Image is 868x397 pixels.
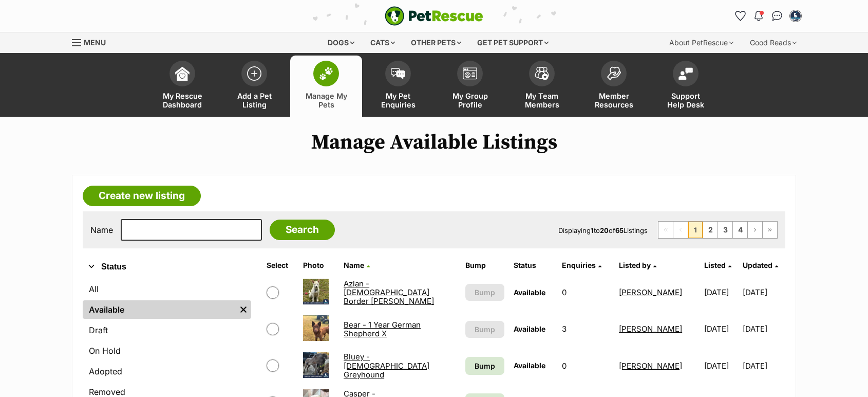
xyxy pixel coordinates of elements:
[475,324,495,335] span: Bump
[678,67,693,80] img: help-desk-icon-fdf02630f3aa405de69fd3d07c3f3aa587a6932b1a1747fa1d2bba05be0121f9.svg
[743,261,778,269] a: Updated
[461,257,508,274] th: Bump
[743,261,772,269] span: Updated
[290,56,362,117] a: Manage My Pets
[787,8,804,24] button: My account
[83,280,251,298] a: All
[146,56,218,117] a: My Rescue Dashboard
[363,32,402,53] div: Cats
[465,321,504,338] button: Bump
[159,92,205,109] span: My Rescue Dashboard
[600,226,609,234] strong: 20
[619,324,682,334] a: [PERSON_NAME]
[718,222,732,238] a: Page 3
[704,261,731,269] a: Listed
[743,348,784,384] td: [DATE]
[262,257,297,274] th: Select
[578,56,650,117] a: Member Resources
[231,92,277,109] span: Add a Pet Listing
[732,8,748,24] a: Favourites
[558,275,614,310] td: 0
[514,361,545,370] span: Available
[658,222,673,238] span: First page
[299,257,339,274] th: Photo
[83,362,251,381] a: Adopted
[470,32,556,53] div: Get pet support
[434,56,506,117] a: My Group Profile
[385,6,483,26] a: PetRescue
[404,32,468,53] div: Other pets
[619,261,656,269] a: Listed by
[743,275,784,310] td: [DATE]
[247,66,261,81] img: add-pet-listing-icon-0afa8454b4691262ce3f59096e99ab1cd57d4a30225e0717b998d2c9b9846f56.svg
[662,32,741,53] div: About PetRescue
[558,226,648,234] span: Displaying to of Listings
[558,348,614,384] td: 0
[562,261,601,269] a: Enquiries
[385,6,483,26] img: logo-e224e6f780fb5917bec1dbf3a21bbac754714ae5b6737aabdf751b685950b380.svg
[733,222,747,238] a: Page 4
[535,67,549,80] img: team-members-icon-5396bd8760b3fe7c0b43da4ab00e1e3bb1a5d9ba89233759b79545d2d3fc5d0d.svg
[475,287,495,298] span: Bump
[475,360,495,371] span: Bump
[72,32,113,51] a: Menu
[619,361,682,371] a: [PERSON_NAME]
[763,222,777,238] a: Last page
[663,92,709,109] span: Support Help Desk
[748,222,762,238] a: Next page
[83,300,236,319] a: Available
[83,341,251,360] a: On Hold
[391,68,405,79] img: pet-enquiries-icon-7e3ad2cf08bfb03b45e93fb7055b45f3efa6380592205ae92323e6603595dc1f.svg
[607,66,621,80] img: member-resources-icon-8e73f808a243e03378d46382f2149f9095a855e16c252ad45f914b54edf8863c.svg
[591,226,594,234] strong: 1
[344,261,364,269] span: Name
[218,56,290,117] a: Add a Pet Listing
[375,92,421,109] span: My Pet Enquiries
[270,220,335,240] input: Search
[591,92,637,109] span: Member Resources
[619,261,651,269] span: Listed by
[743,32,804,53] div: Good Reads
[704,261,726,269] span: Listed
[650,56,722,117] a: Support Help Desk
[619,287,682,297] a: [PERSON_NAME]
[83,260,251,274] button: Status
[320,32,362,53] div: Dogs
[703,222,718,238] a: Page 2
[700,275,742,310] td: [DATE]
[769,8,785,24] a: Conversations
[83,321,251,339] a: Draft
[303,92,349,109] span: Manage My Pets
[344,279,434,306] a: Azlan - [DEMOGRAPHIC_DATA] Border [PERSON_NAME]
[519,92,565,109] span: My Team Members
[83,186,201,206] a: Create new listing
[562,261,596,269] span: translation missing: en.admin.listings.index.attributes.enquiries
[658,221,778,239] nav: Pagination
[344,320,421,338] a: Bear - 1 Year German Shepherd X
[615,226,624,234] strong: 65
[673,222,688,238] span: Previous page
[743,311,784,347] td: [DATE]
[84,38,106,47] span: Menu
[700,348,742,384] td: [DATE]
[514,324,545,333] span: Available
[750,8,767,24] button: Notifications
[754,11,763,21] img: notifications-46538b983faf8c2785f20acdc204bb7945ddae34d4c08c2a6579f10ce5e182be.svg
[506,56,578,117] a: My Team Members
[447,92,493,109] span: My Group Profile
[772,11,783,21] img: chat-41dd97257d64d25036548639549fe6c8038ab92f7586957e7f3b1b290dea8141.svg
[362,56,434,117] a: My Pet Enquiries
[732,8,804,24] ul: Account quick links
[790,11,801,21] img: Carly Goodhew profile pic
[688,222,703,238] span: Page 1
[344,261,370,269] a: Name
[175,66,190,81] img: dashboard-icon-eb2f2d2d3e046f16d808141f083e7271f6b2e854fb5c12c21221c1fb7104beca.svg
[90,225,113,234] label: Name
[558,311,614,347] td: 3
[510,257,557,274] th: Status
[344,352,429,380] a: Bluey - [DEMOGRAPHIC_DATA] Greyhound
[463,67,477,80] img: group-profile-icon-3fa3cf56718a62981997c0bc7e787c4b2cf8bcc04b72c1350f741eb67cf2f40e.svg
[319,67,333,80] img: manage-my-pets-icon-02211641906a0b7f246fdf0571729dbe1e7629f14944591b6c1af311fb30b64b.svg
[700,311,742,347] td: [DATE]
[465,284,504,301] button: Bump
